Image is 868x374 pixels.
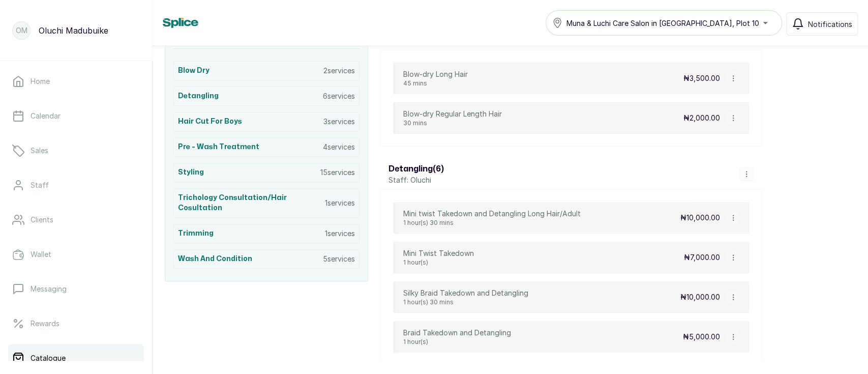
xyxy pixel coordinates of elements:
[8,344,144,372] a: Catalogue
[403,69,468,88] div: Blow-dry Long Hair45 mins
[566,18,759,28] span: Muna & Luchi Care Salon in [GEOGRAPHIC_DATA], Plot 10
[8,67,144,96] a: Home
[8,171,144,199] a: Staff
[8,309,144,338] a: Rewards
[403,119,502,127] p: 30 mins
[403,288,528,298] p: Silky Braid Takedown and Detangling
[403,209,581,227] div: Mini twist Takedown and Detangling Long Hair/Adult1 hour(s) 30 mins
[403,258,474,267] p: 1 hour(s)
[8,136,144,165] a: Sales
[323,254,355,264] p: 5 services
[403,69,468,79] p: Blow-dry Long Hair
[39,24,108,37] p: Oluchi Madubuike
[323,142,355,152] p: 4 services
[31,111,61,121] p: Calendar
[178,254,252,264] h3: Wash and Condition
[403,248,474,267] div: Mini Twist Takedown1 hour(s)
[31,215,53,225] p: Clients
[388,163,444,175] h3: Detangling ( 6 )
[388,175,444,185] p: Staff: Oluchi
[683,113,720,123] p: ₦2,000.00
[31,180,49,190] p: Staff
[403,79,468,88] p: 45 mins
[31,284,67,294] p: Messaging
[684,252,720,263] p: ₦7,000.00
[403,298,528,306] p: 1 hour(s) 30 mins
[178,228,214,239] h3: Trimming
[680,213,720,223] p: ₦10,000.00
[325,198,355,208] p: 1 services
[683,332,720,342] p: ₦5,000.00
[808,19,852,30] span: Notifications
[403,328,511,338] p: Braid Takedown and Detangling
[323,66,355,76] p: 2 services
[403,109,502,119] p: Blow-dry Regular Length Hair
[16,25,27,36] p: OM
[403,109,502,127] div: Blow-dry Regular Length Hair30 mins
[178,91,219,101] h3: Detangling
[31,76,50,87] p: Home
[403,288,528,306] div: Silky Braid Takedown and Detangling1 hour(s) 30 mins
[31,319,59,329] p: Rewards
[178,167,204,178] h3: Styling
[403,328,511,346] div: Braid Takedown and Detangling1 hour(s)
[403,338,511,346] p: 1 hour(s)
[8,102,144,130] a: Calendar
[680,292,720,302] p: ₦10,000.00
[31,146,48,156] p: Sales
[8,206,144,234] a: Clients
[683,73,720,83] p: ₦3,500.00
[178,142,259,152] h3: Pre - Wash Treatment
[403,248,474,258] p: Mini Twist Takedown
[8,275,144,303] a: Messaging
[8,240,144,269] a: Wallet
[178,117,242,127] h3: Hair Cut for Boys
[320,167,355,178] p: 15 services
[178,66,209,76] h3: Blow Dry
[546,10,782,36] button: Muna & Luchi Care Salon in [GEOGRAPHIC_DATA], Plot 10
[31,249,51,260] p: Wallet
[178,193,325,213] h3: Trichology Consultation/Hair Cosultation
[786,12,858,36] button: Notifications
[323,117,355,127] p: 3 services
[323,91,355,101] p: 6 services
[31,353,66,363] p: Catalogue
[403,209,581,219] p: Mini twist Takedown and Detangling Long Hair/Adult
[403,219,581,227] p: 1 hour(s) 30 mins
[325,228,355,239] p: 1 services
